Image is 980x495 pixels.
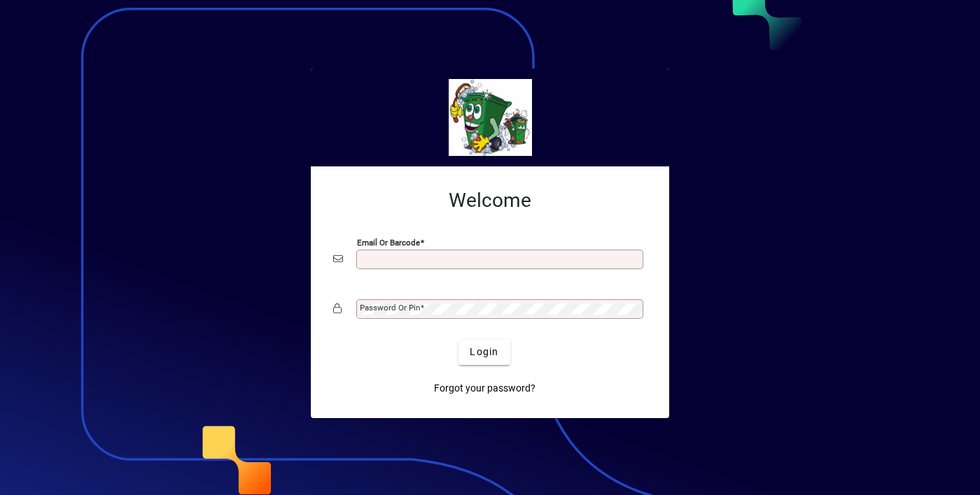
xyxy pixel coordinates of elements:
[360,303,420,313] mat-label: Password or Pin
[357,237,420,247] mat-label: Email or Barcode
[428,376,541,401] a: Forgot your password?
[333,189,647,213] h2: Welcome
[458,340,510,365] button: Login
[470,345,498,359] span: Login
[434,381,535,396] span: Forgot your password?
